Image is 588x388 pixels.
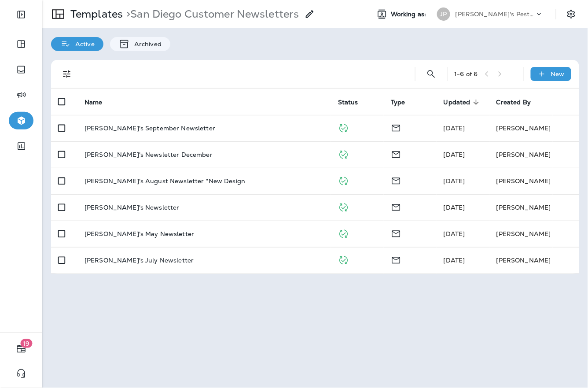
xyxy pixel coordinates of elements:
[85,125,215,132] p: [PERSON_NAME]'s September Newsletter
[338,150,349,158] span: Published
[423,65,440,83] button: Search Templates
[21,339,33,348] span: 19
[391,176,401,184] span: Email
[85,151,213,158] p: [PERSON_NAME]'s Newsletter December
[391,98,417,106] span: Type
[444,230,465,238] span: Shannon Davis
[85,99,103,106] span: Name
[338,255,349,263] span: Published
[444,151,465,159] span: Shannon Davis
[444,177,465,185] span: Shannon Davis
[338,176,349,184] span: Published
[489,141,579,168] td: [PERSON_NAME]
[85,177,245,185] p: [PERSON_NAME]'s August Newsletter *New Design
[563,6,579,22] button: Settings
[67,7,123,21] p: Templates
[391,123,401,131] span: Email
[456,11,535,18] p: [PERSON_NAME]'s Pest Control - [GEOGRAPHIC_DATA]
[551,70,565,78] p: New
[496,98,542,106] span: Created By
[444,203,465,211] span: J-P Scoville
[489,247,579,273] td: [PERSON_NAME]
[444,124,465,132] span: Shannon Davis
[9,340,33,358] button: 19
[489,115,579,141] td: [PERSON_NAME]
[71,41,95,48] p: Active
[391,203,401,211] span: Email
[130,41,162,48] p: Archived
[85,98,114,106] span: Name
[338,229,349,237] span: Published
[338,123,349,131] span: Published
[391,11,428,18] span: Working as:
[391,150,401,158] span: Email
[338,203,349,211] span: Published
[391,255,401,263] span: Email
[85,257,194,264] p: [PERSON_NAME]'s July Newsletter
[437,7,450,21] div: JP
[391,229,401,237] span: Email
[123,7,299,21] p: San Diego Customer Newsletters
[85,204,180,211] p: [PERSON_NAME]'s Newsletter
[444,256,465,264] span: Shannon Davis
[489,194,579,221] td: [PERSON_NAME]
[338,98,370,106] span: Status
[58,65,76,83] button: Filters
[338,99,358,106] span: Status
[489,221,579,247] td: [PERSON_NAME]
[444,99,470,106] span: Updated
[455,70,478,78] div: 1 - 6 of 6
[496,99,531,106] span: Created By
[391,99,405,106] span: Type
[489,168,579,194] td: [PERSON_NAME]
[9,6,33,23] button: Expand Sidebar
[444,98,482,106] span: Updated
[85,230,194,237] p: [PERSON_NAME]'s May Newsletter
